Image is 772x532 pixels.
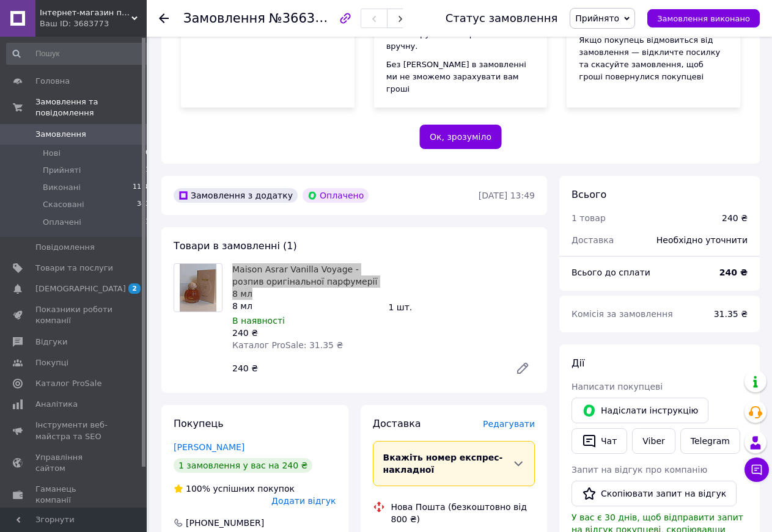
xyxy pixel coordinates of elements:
div: 1 шт. [384,299,540,316]
button: Надіслати інструкцію [572,398,708,423]
input: Пошук [6,43,151,65]
span: [DEMOGRAPHIC_DATA] [35,283,126,294]
span: Управління сайтом [35,452,113,474]
button: Чат [572,428,627,454]
div: Нова Пошта (безкоштовно від 800 ₴) [388,501,539,525]
span: В наявності [232,316,285,326]
div: 240 ₴ [227,360,505,377]
span: Головна [35,76,70,87]
button: Ок, зрозуміло [419,125,502,149]
div: Оплачено [303,188,369,203]
a: Telegram [680,428,740,454]
span: Інтернет-магазин парфумів та відливантів "valegrim" [40,7,131,18]
span: 2 [128,283,141,294]
span: Дії [572,357,584,369]
span: Замовлення виконано [657,14,750,23]
a: Viber [632,428,675,454]
div: Повернутися назад [159,12,169,24]
a: [PERSON_NAME] [174,442,244,452]
div: 240 ₴ [232,327,379,339]
span: Показники роботи компанії [35,304,113,326]
span: Комісія за замовлення [572,309,673,319]
div: Статус замовлення [446,12,558,24]
span: Каталог ProSale: 31.35 ₴ [232,340,343,350]
button: Замовлення виконано [647,9,760,27]
span: 1 [145,165,150,176]
span: Замовлення та повідомлення [35,97,147,118]
span: Інструменти веб-майстра та SEO [35,420,113,442]
span: Покупці [35,357,68,368]
span: Покупець [174,418,224,429]
div: Ваш ID: 3683773 [40,18,147,29]
b: 240 ₴ [719,268,748,277]
span: 1 [145,217,150,228]
span: 100% [186,484,210,494]
span: 1 товар [572,213,606,223]
div: Замовлення з додатку [174,188,298,203]
div: Без [PERSON_NAME] в замовленні ми не зможемо зарахувати вам гроші [386,59,535,95]
span: Каталог ProSale [35,378,101,389]
span: Додати відгук [271,496,336,506]
span: Виконані [43,182,81,193]
span: Редагувати [483,419,535,429]
span: Замовлення [183,11,265,26]
span: Замовлення [35,129,86,140]
span: Всього [572,189,606,200]
span: Аналітика [35,399,78,410]
span: Написати покупцеві [572,382,663,392]
span: Скасовані [43,199,84,210]
button: Скопіювати запит на відгук [572,481,737,506]
div: 240 ₴ [722,212,748,224]
span: Прийнято [575,13,619,23]
span: Прийняті [43,165,81,176]
span: №366300746 [269,10,356,26]
span: Оплачені [43,217,81,228]
span: 0 [145,148,150,159]
span: Гаманець компанії [35,484,113,506]
div: Необхідно уточнити [649,227,755,253]
a: Редагувати [510,356,535,381]
div: успішних покупок [174,483,295,495]
span: 343 [137,199,150,210]
button: Чат з покупцем [744,457,769,482]
span: 31.35 ₴ [714,309,748,319]
img: Maison Asrar Vanilla Voyage - розпив оригінальної парфумерії 8 мл [180,264,216,312]
span: Вкажіть номер експрес-накладної [383,453,503,475]
span: Нові [43,148,61,159]
span: Доставка [572,235,614,245]
span: Всього до сплати [572,268,650,277]
span: Запит на відгук про компанію [572,465,707,475]
span: Товари в замовленні (1) [174,240,297,252]
a: Maison Asrar Vanilla Voyage - розпив оригінальної парфумерії 8 мл [232,264,377,299]
span: Товари та послуги [35,263,113,274]
div: 8 мл [232,300,379,312]
span: 1118 [133,182,150,193]
div: [PHONE_NUMBER] [185,517,265,529]
span: Відгуки [35,337,67,348]
span: Повідомлення [35,242,95,253]
span: Доставка [373,418,421,429]
div: 1 замовлення у вас на 240 ₴ [174,458,312,473]
time: [DATE] 13:49 [479,191,535,200]
div: Якщо покупець відмовиться від замовлення — відкличте посилку та скасуйте замовлення, щоб гроші по... [579,34,728,83]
